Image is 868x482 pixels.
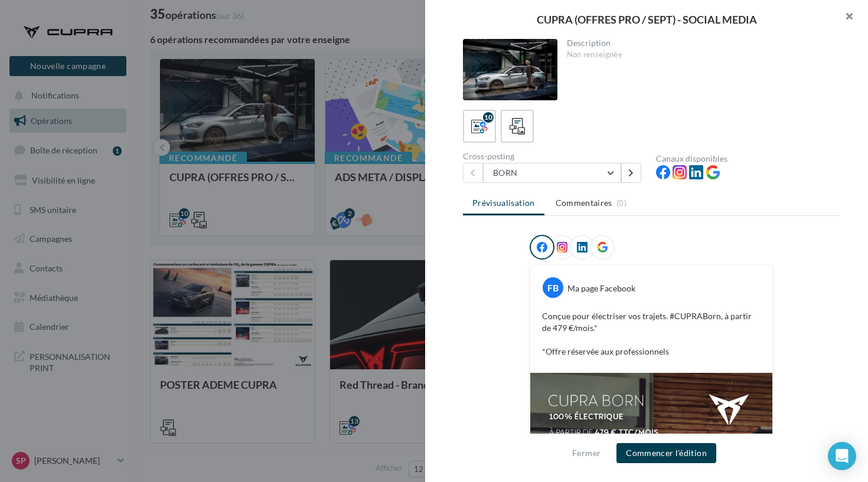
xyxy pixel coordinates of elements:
div: Description [567,39,831,47]
div: 10 [483,112,494,123]
div: FB [543,277,563,298]
span: (0) [616,198,626,208]
p: Conçue pour électriser vos trajets. #CUPRABorn, à partir de 479 €/mois.* *Offre réservée aux prof... [542,310,761,358]
div: CUPRA (OFFRES PRO / SEPT) - SOCIAL MEDIA [444,14,849,25]
div: Cross-posting [463,152,647,160]
button: Commencer l'édition [616,443,716,463]
div: Open Intercom Messenger [828,442,856,470]
span: Commentaires [556,197,612,209]
div: Canaux disponibles [656,155,840,163]
button: Fermer [567,446,605,460]
div: Ma page Facebook [567,283,635,294]
div: Non renseignée [567,50,831,60]
button: BORN [483,163,621,183]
